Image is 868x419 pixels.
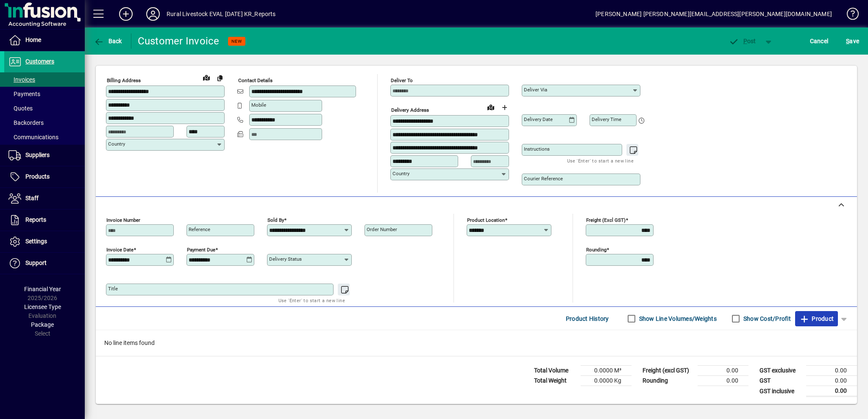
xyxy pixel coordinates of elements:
[4,116,85,130] a: Backorders
[92,33,124,49] button: Back
[810,34,829,48] span: Cancel
[269,256,302,262] mat-label: Delivery status
[4,253,85,274] a: Support
[638,366,698,376] td: Freight (excl GST)
[498,101,511,114] button: Choose address
[25,173,50,180] span: Products
[567,156,634,165] mat-hint: Use 'Enter' to start a new line
[251,102,266,108] mat-label: Mobile
[31,321,54,328] span: Package
[4,30,85,51] a: Home
[595,7,832,21] div: [PERSON_NAME] [PERSON_NAME][EMAIL_ADDRESS][PERSON_NAME][DOMAIN_NAME]
[4,130,85,144] a: Communications
[755,386,806,397] td: GST inclusive
[524,176,563,182] mat-label: Courier Reference
[138,34,220,48] div: Customer Invoice
[367,226,397,232] mat-label: Order number
[755,366,806,376] td: GST exclusive
[4,231,85,252] a: Settings
[844,33,861,49] button: Save
[724,33,760,49] button: Post
[4,87,85,101] a: Payments
[8,134,58,141] span: Communications
[189,226,210,232] mat-label: Reference
[8,91,40,97] span: Payments
[742,314,791,323] label: Show Cost/Profit
[638,376,698,386] td: Rounding
[167,7,276,21] div: Rural Livestock EVAL [DATE] KR_Reports
[755,376,806,386] td: GST
[25,216,46,223] span: Reports
[846,34,859,48] span: ave
[85,33,131,49] app-page-header-button: Back
[530,366,581,376] td: Total Volume
[467,217,505,223] mat-label: Product location
[106,217,140,223] mat-label: Invoice number
[96,330,857,356] div: No line items found
[524,146,550,152] mat-label: Instructions
[592,116,621,122] mat-label: Delivery time
[24,303,61,310] span: Licensee Type
[267,217,284,223] mat-label: Sold by
[25,195,39,201] span: Staff
[586,217,626,223] mat-label: Freight (excl GST)
[25,259,47,266] span: Support
[729,38,756,44] span: ost
[139,6,167,22] button: Profile
[637,314,717,323] label: Show Line Volumes/Weights
[581,376,632,386] td: 0.0000 Kg
[808,33,831,49] button: Cancel
[524,87,547,93] mat-label: Deliver via
[25,152,50,158] span: Suppliers
[806,376,857,386] td: 0.00
[562,311,612,326] button: Product History
[231,39,242,44] span: NEW
[200,71,213,84] a: View on map
[4,145,85,166] a: Suppliers
[278,295,345,305] mat-hint: Use 'Enter' to start a new line
[698,376,748,386] td: 0.00
[581,366,632,376] td: 0.0000 M³
[106,247,134,253] mat-label: Invoice date
[524,116,553,122] mat-label: Delivery date
[586,247,606,253] mat-label: Rounding
[108,286,118,292] mat-label: Title
[8,105,33,112] span: Quotes
[795,311,838,326] button: Product
[25,58,54,65] span: Customers
[530,376,581,386] td: Total Weight
[840,2,857,29] a: Knowledge Base
[187,247,215,253] mat-label: Payment due
[24,286,61,292] span: Financial Year
[4,72,85,87] a: Invoices
[392,171,409,176] mat-label: Country
[8,76,35,83] span: Invoices
[112,6,139,22] button: Add
[4,166,85,187] a: Products
[94,38,122,44] span: Back
[4,209,85,231] a: Reports
[806,366,857,376] td: 0.00
[4,188,85,209] a: Staff
[25,36,41,43] span: Home
[484,100,498,114] a: View on map
[391,77,413,83] mat-label: Deliver To
[108,141,125,147] mat-label: Country
[213,71,227,85] button: Copy to Delivery address
[4,101,85,116] a: Quotes
[743,38,747,44] span: P
[806,386,857,397] td: 0.00
[846,38,849,44] span: S
[25,238,47,245] span: Settings
[799,312,834,325] span: Product
[566,312,609,325] span: Product History
[698,366,748,376] td: 0.00
[8,119,44,126] span: Backorders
